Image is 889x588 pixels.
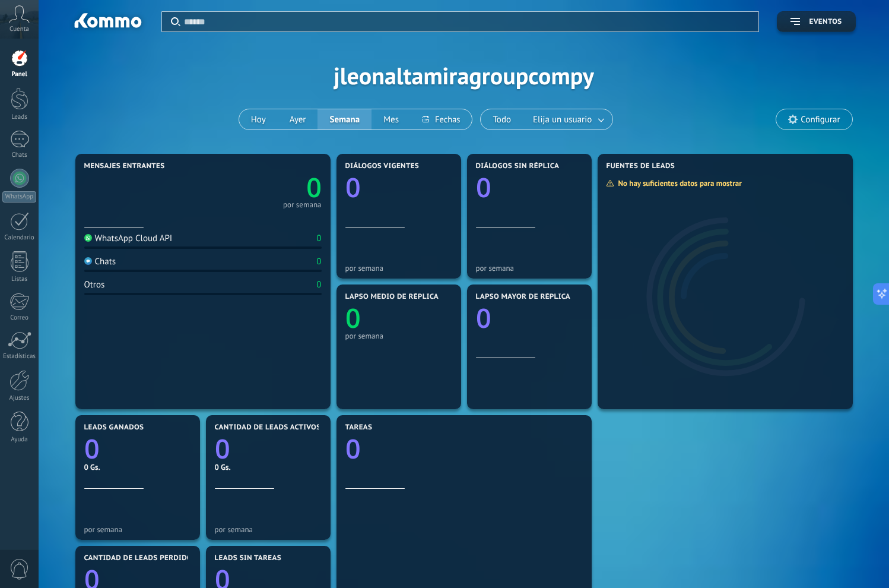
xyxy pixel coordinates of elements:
[84,423,144,432] span: Leads ganados
[2,151,37,159] div: Chats
[215,525,322,534] div: por semana
[345,331,452,340] div: por semana
[203,169,322,206] a: 0
[2,394,37,402] div: Ajustes
[2,191,36,203] div: WhatsApp
[84,257,92,265] img: Chats
[215,423,321,432] span: Cantidad de leads activos
[481,109,523,129] button: Todo
[531,112,594,128] span: Elija un usuario
[2,353,37,361] div: Estadísticas
[84,234,92,242] img: WhatsApp Cloud API
[777,11,855,32] button: Eventos
[215,431,322,467] a: 0
[345,423,373,432] span: Tareas
[2,71,37,78] div: Panel
[84,431,100,467] text: 0
[84,525,191,534] div: por semana
[9,26,29,33] span: Cuenta
[372,109,411,129] button: Mes
[2,234,37,242] div: Calendario
[84,256,116,267] div: Chats
[476,300,491,336] text: 0
[2,113,37,121] div: Leads
[411,109,472,129] button: Fechas
[345,300,361,336] text: 0
[801,115,840,125] span: Configurar
[215,462,322,472] div: 0 Gs.
[345,264,452,273] div: por semana
[278,109,318,129] button: Ayer
[316,233,321,244] div: 0
[606,178,750,188] div: No hay suficientes datos para mostrar
[316,279,321,290] div: 0
[476,169,491,206] text: 0
[607,162,675,170] span: Fuentes de leads
[316,256,321,267] div: 0
[215,554,281,562] span: Leads sin tareas
[84,554,197,562] span: Cantidad de leads perdidos
[2,314,37,322] div: Correo
[345,431,361,467] text: 0
[84,431,191,467] a: 0
[239,109,278,129] button: Hoy
[84,462,191,472] div: 0 Gs.
[523,109,612,129] button: Elija un usuario
[283,202,322,208] div: por semana
[2,276,37,283] div: Listas
[317,109,372,129] button: Semana
[84,162,165,170] span: Mensajes entrantes
[476,264,583,273] div: por semana
[84,279,105,290] div: Otros
[84,233,173,244] div: WhatsApp Cloud API
[476,293,570,301] span: Lapso mayor de réplica
[215,431,230,467] text: 0
[476,162,560,170] span: Diálogos sin réplica
[345,293,439,301] span: Lapso medio de réplica
[345,431,583,467] a: 0
[2,436,37,444] div: Ayuda
[345,162,420,170] span: Diálogos vigentes
[809,18,842,26] span: Eventos
[306,169,322,206] text: 0
[345,169,361,206] text: 0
